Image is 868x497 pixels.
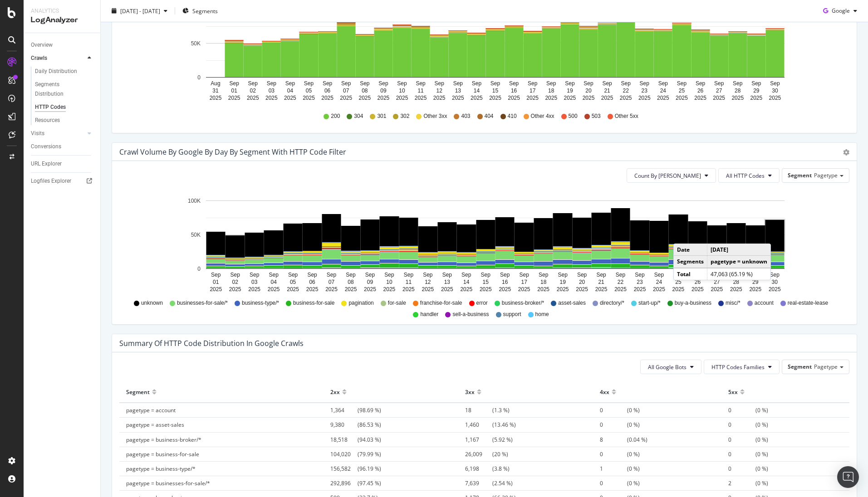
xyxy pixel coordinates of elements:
span: 503 [592,112,601,120]
text: 2025 [228,95,240,101]
text: 2025 [358,95,371,101]
text: 16 [511,88,517,94]
text: Sep [616,272,626,278]
text: 2025 [383,286,396,292]
span: 1,167 [465,436,492,443]
span: (13.46 %) [465,421,516,429]
span: 301 [377,112,386,120]
text: 2025 [545,95,557,101]
text: 17 [521,279,528,285]
span: pagetype = business-broker/* [126,436,201,443]
text: 10 [399,88,405,94]
text: 15 [483,279,489,285]
text: 2025 [345,286,357,292]
text: 2025 [694,95,706,101]
div: HTTP Codes [35,102,66,112]
text: 2025 [287,286,299,292]
text: 2025 [583,95,595,101]
text: Sep [423,272,433,278]
text: 2025 [415,95,427,101]
text: 2025 [452,95,464,101]
text: 06 [324,88,331,94]
text: 29 [753,88,760,94]
div: 5xx [728,385,738,399]
span: directory/* [600,299,624,307]
span: 304 [354,112,363,120]
text: 13 [455,88,461,94]
text: Sep [230,272,240,278]
text: Sep [250,272,260,278]
span: (1.3 %) [465,406,510,414]
text: Sep [211,272,221,278]
text: 07 [343,88,349,94]
text: 2025 [378,95,390,101]
text: 2025 [595,286,608,292]
text: Sep [378,80,388,87]
span: 0 [728,421,755,429]
text: 2025 [676,95,688,101]
span: 18 [465,406,492,414]
a: Visits [31,129,85,138]
div: Open Intercom Messenger [837,466,859,488]
text: Sep [416,80,426,87]
button: [DATE] - [DATE] [108,4,171,18]
span: error [476,299,488,307]
button: Google [819,4,861,18]
text: 08 [348,279,354,285]
span: sell-a-business [452,311,489,318]
text: 2025 [480,286,492,292]
text: Sep [558,272,568,278]
div: URL Explorer [31,159,62,169]
text: Sep [481,272,491,278]
span: 8 [600,436,627,443]
text: 2025 [306,286,319,292]
text: Sep [770,272,780,278]
span: 0 [728,406,755,414]
a: Daily Distribution [35,67,94,76]
span: 1,364 [330,406,358,414]
text: Sep [539,272,549,278]
span: [DATE] - [DATE] [120,7,160,15]
text: Aug [211,80,220,87]
text: 2025 [620,95,632,101]
svg: A chart. [119,190,843,295]
text: 06 [309,279,315,285]
text: Sep [365,272,375,278]
a: Crawls [31,54,85,63]
text: 2025 [769,286,781,292]
text: 07 [329,279,335,285]
text: Sep [500,272,510,278]
text: 2025 [711,286,723,292]
text: 100K [188,198,201,204]
text: Sep [229,80,239,87]
text: 2025 [489,95,501,101]
span: support [503,311,521,318]
text: 12 [436,88,443,94]
text: 24 [660,88,667,94]
span: (5.92 %) [465,436,513,443]
text: 22 [618,279,624,285]
text: 19 [567,88,573,94]
text: 26 [695,279,701,285]
text: 2025 [769,95,781,101]
text: 31 [212,88,219,94]
text: 2025 [433,95,446,101]
text: 13 [444,279,451,285]
text: Sep [288,272,298,278]
text: 26 [697,88,704,94]
text: Sep [341,80,351,87]
text: Sep [546,80,556,87]
span: 200 [331,112,340,120]
text: 14 [463,279,470,285]
text: 2025 [460,286,472,292]
text: 05 [306,88,312,94]
text: 2025 [731,95,744,101]
span: 403 [461,112,470,120]
text: Sep [658,80,668,87]
text: 02 [250,88,256,94]
text: 18 [548,88,554,94]
text: Sep [565,80,575,87]
text: 2025 [750,95,763,101]
span: 1,460 [465,421,492,429]
text: 20 [585,88,592,94]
